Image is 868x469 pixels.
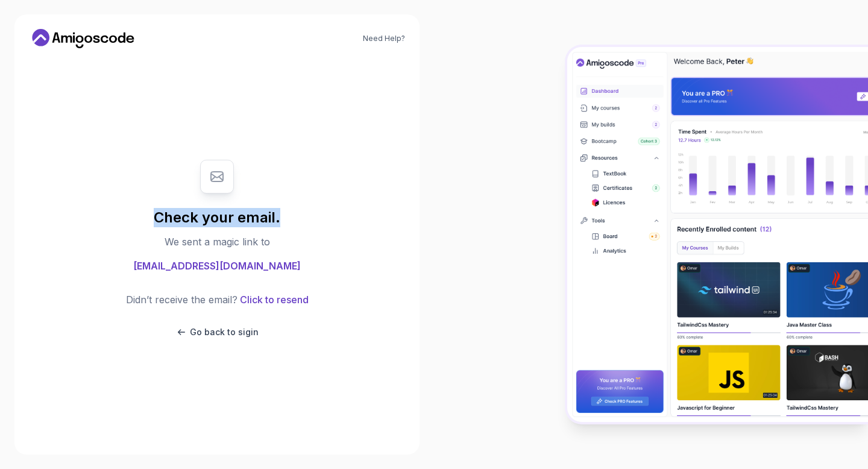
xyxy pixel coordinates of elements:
h1: Check your email. [154,208,280,227]
a: Need Help? [363,34,405,43]
p: Didn’t receive the email? [126,292,237,307]
button: Click to resend [237,292,309,307]
span: [EMAIL_ADDRESS][DOMAIN_NAME] [133,259,301,273]
img: Amigoscode Dashboard [567,47,868,422]
p: We sent a magic link to [165,234,270,249]
a: Home link [29,29,137,48]
p: Go back to sigin [190,326,259,338]
button: Go back to sigin [175,326,259,338]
